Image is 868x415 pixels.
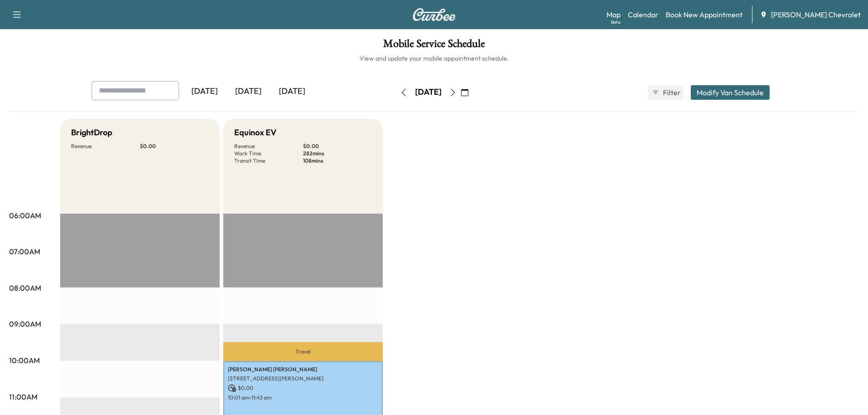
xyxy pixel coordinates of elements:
p: 10:01 am - 11:43 am [228,394,378,401]
p: $ 0.00 [140,143,209,150]
img: Curbee Logo [412,8,456,21]
a: MapBeta [606,9,621,20]
h5: Equinox EV [234,126,277,139]
p: Work Time [234,150,303,157]
p: Transit Time [234,157,303,164]
p: 11:00AM [9,391,37,402]
p: 07:00AM [9,246,40,257]
p: 08:00AM [9,282,41,293]
button: Filter [648,85,683,100]
p: [STREET_ADDRESS][PERSON_NAME] [228,375,378,382]
div: [DATE] [226,81,270,102]
p: $ 0.00 [228,384,378,392]
h5: BrightDrop [71,126,113,139]
p: 10:00AM [9,355,40,366]
h1: Mobile Service Schedule [9,38,859,54]
p: Revenue [234,143,303,150]
h6: View and update your mobile appointment schedule. [9,54,859,63]
p: Travel [223,342,383,361]
p: 09:00AM [9,318,41,329]
button: Modify Van Schedule [691,85,770,100]
span: Filter [663,87,679,98]
p: [PERSON_NAME] [PERSON_NAME] [228,366,378,373]
p: 282 mins [303,150,372,157]
p: 06:00AM [9,210,41,221]
span: [PERSON_NAME] Chevrolet [771,9,861,20]
p: 108 mins [303,157,372,164]
p: Revenue [71,143,140,150]
a: Book New Appointment [666,9,743,20]
a: Calendar [628,9,658,20]
div: Beta [611,19,621,26]
div: [DATE] [415,87,442,98]
div: [DATE] [270,81,314,102]
p: $ 0.00 [303,143,372,150]
div: [DATE] [183,81,226,102]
